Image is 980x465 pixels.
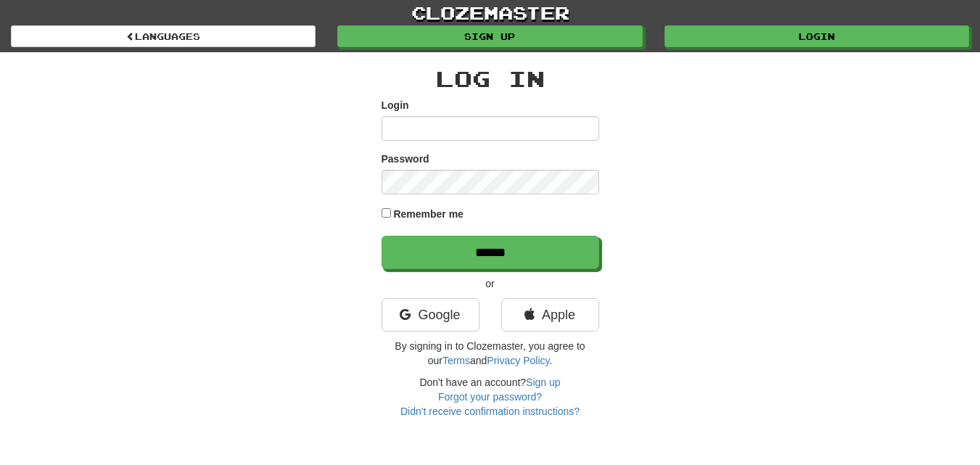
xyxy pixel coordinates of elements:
a: Apple [501,298,599,332]
a: Terms [442,355,470,366]
a: Sign up [337,25,642,47]
a: Sign up [526,376,560,388]
a: Login [664,25,969,47]
p: By signing in to Clozemaster, you agree to our and . [382,339,599,368]
a: Forgot your password? [438,391,542,403]
div: Don't have an account? [382,375,599,419]
h2: Log In [382,67,599,91]
a: Didn't receive confirmation instructions? [400,406,580,417]
label: Password [382,152,429,166]
a: Google [382,298,479,332]
a: Languages [11,25,316,47]
label: Remember me [393,207,464,221]
a: Privacy Policy [487,355,549,366]
p: or [382,276,599,291]
label: Login [382,98,409,112]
